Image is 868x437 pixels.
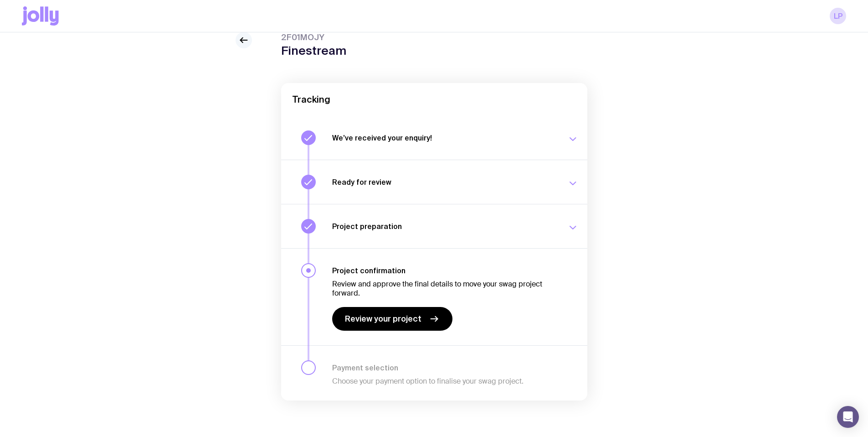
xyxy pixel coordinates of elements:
[281,160,587,204] button: Ready for review
[281,44,346,57] h1: Finestream
[332,133,556,142] h3: We’ve received your enquiry!
[332,363,556,372] h3: Payment selection
[332,177,556,187] h3: Ready for review
[292,94,576,105] h2: Tracking
[837,406,859,428] div: Open Intercom Messenger
[332,266,556,275] h3: Project confirmation
[281,32,346,43] span: 2F01MOJY
[281,204,587,248] button: Project preparation
[332,377,556,386] p: Choose your payment option to finalise your swag project.
[281,116,587,160] button: We’ve received your enquiry!
[830,8,846,24] a: LP
[345,313,421,324] span: Review your project
[332,280,556,298] p: Review and approve the final details to move your swag project forward.
[332,307,452,331] a: Review your project
[332,222,556,231] h3: Project preparation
